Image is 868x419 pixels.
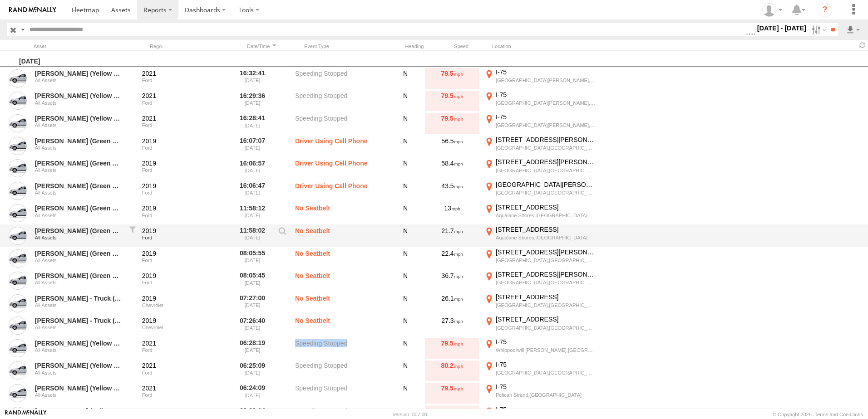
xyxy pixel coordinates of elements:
div: Version: 307.00 [393,412,427,417]
label: No Seatbelt [295,225,386,246]
div: Ford [142,145,230,151]
label: Speeding Stopped [295,68,386,89]
label: No Seatbelt [295,203,386,224]
div: 13 [425,203,479,224]
a: Terms and Conditions [815,412,863,417]
div: Ford [142,190,230,195]
div: I-75 [496,383,595,391]
img: rand-logo.svg [9,7,56,13]
div: 79.5 [425,68,479,89]
div: N [390,136,421,156]
div: 2019 [142,249,230,258]
div: Whippoorwill [PERSON_NAME],[GEOGRAPHIC_DATA] [496,347,595,353]
div: N [390,293,421,314]
div: [GEOGRAPHIC_DATA],[GEOGRAPHIC_DATA] [496,325,595,331]
label: 06:24:09 [DATE] [235,383,270,404]
div: All Assets [35,325,123,330]
label: 07:26:40 [DATE] [235,315,270,336]
div: Pelican Strand,[GEOGRAPHIC_DATA] [496,392,595,398]
div: 2021 [142,384,230,392]
label: Search Filter Options [808,23,828,36]
div: N [390,203,421,224]
a: [PERSON_NAME] (Green Key Tag) [35,159,123,167]
a: [PERSON_NAME] (Green Key Tag) [35,204,123,212]
div: N [390,158,421,179]
label: 06:28:19 [DATE] [235,338,270,359]
div: Ford [142,213,230,218]
div: N [390,383,421,404]
a: [PERSON_NAME] (Yellow Key Tag) [35,339,123,347]
div: I-75 [496,361,595,369]
label: Click to View Event Location [483,136,597,156]
div: N [390,91,421,112]
div: N [390,68,421,89]
div: 58.4 [425,158,479,179]
div: [GEOGRAPHIC_DATA],[GEOGRAPHIC_DATA] [496,190,595,196]
div: 2021 [142,69,230,78]
div: I-75 [496,68,595,76]
div: Ford [142,78,230,83]
div: 2021 [142,361,230,370]
div: 2019 [142,204,230,212]
a: [PERSON_NAME] (Green Key Tag) [35,227,123,235]
div: [STREET_ADDRESS][PERSON_NAME] [496,270,595,278]
label: Click to View Event Location [483,338,597,359]
div: 79.5 [425,113,479,134]
div: Chevrolet [142,325,230,330]
label: Driver Using Cell Phone [295,158,386,179]
div: N [390,113,421,134]
div: 2019 [142,272,230,280]
div: Ford [142,280,230,285]
label: Driver Using Cell Phone [295,136,386,156]
div: Ford [142,235,230,240]
div: 2019 [142,159,230,167]
div: N [390,180,421,201]
div: 21.7 [425,225,479,246]
div: [GEOGRAPHIC_DATA],[GEOGRAPHIC_DATA] [496,167,595,174]
div: [GEOGRAPHIC_DATA][PERSON_NAME] [496,180,595,189]
a: [PERSON_NAME] (Yellow Key Tag) [35,69,123,78]
div: All Assets [35,347,123,353]
label: Click to View Event Location [483,270,597,291]
a: [PERSON_NAME] (Green Key Tag) [35,182,123,190]
i: ? [818,3,832,17]
div: Ford [142,122,230,128]
label: 16:06:47 [DATE] [235,180,270,201]
div: All Assets [35,167,123,173]
div: All Assets [35,370,123,375]
div: 2019 [142,182,230,190]
label: Click to View Event Location [483,225,597,246]
div: Aqualane Shores,[GEOGRAPHIC_DATA] [496,234,595,241]
label: No Seatbelt [295,315,386,336]
div: N [390,225,421,246]
label: No Seatbelt [295,270,386,291]
label: Click to View Event Location [483,113,597,134]
div: 80.2 [425,361,479,381]
div: Chevrolet [142,302,230,308]
label: 16:07:07 [DATE] [235,136,270,156]
div: All Assets [35,258,123,263]
div: 36.7 [425,270,479,291]
div: Filter to this asset's events [128,225,137,246]
label: Click to View Event Location [483,68,597,89]
label: Driver Using Cell Phone [295,180,386,201]
label: Speeding Stopped [295,338,386,359]
label: Click to View Event Location [483,361,597,381]
div: All Assets [35,213,123,218]
a: [PERSON_NAME] (Yellow Key Tag) [35,114,123,122]
div: All Assets [35,280,123,285]
a: [PERSON_NAME] (Yellow Key Tag) [35,384,123,392]
div: N [390,270,421,291]
div: [GEOGRAPHIC_DATA][PERSON_NAME],[GEOGRAPHIC_DATA] [496,122,595,128]
div: [STREET_ADDRESS][PERSON_NAME] [496,248,595,256]
label: 11:58:12 [DATE] [235,203,270,224]
label: 07:27:00 [DATE] [235,293,270,314]
label: 16:29:36 [DATE] [235,91,270,112]
div: 26.1 [425,293,479,314]
div: [GEOGRAPHIC_DATA][PERSON_NAME],[GEOGRAPHIC_DATA] [496,100,595,106]
label: Click to View Event Location [483,91,597,112]
div: [GEOGRAPHIC_DATA],[GEOGRAPHIC_DATA] [496,145,595,151]
div: [STREET_ADDRESS][PERSON_NAME] [496,136,595,144]
label: Click to View Event Location [483,248,597,269]
div: N [390,338,421,359]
